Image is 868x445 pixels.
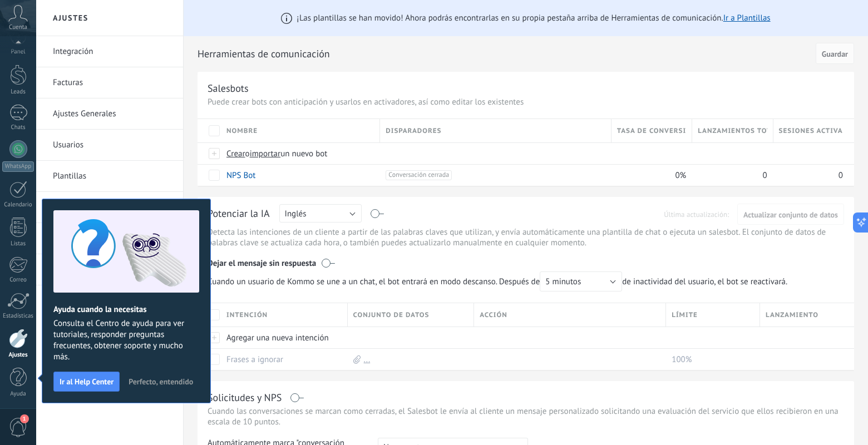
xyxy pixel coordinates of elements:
li: Facturas [36,67,183,98]
li: Herramientas de comunicación [36,192,183,223]
span: un nuevo bot [280,149,327,159]
div: 100% [666,349,754,370]
span: Límite [672,310,698,320]
p: Cuando las conversaciones se marcan como cerradas, el Salesbot le envía al cliente un mensaje per... [208,406,844,427]
h2: Herramientas de comunicación [198,43,812,65]
span: 0 [839,170,843,181]
div: Agregar una nueva intención [221,327,342,348]
a: Integración [53,36,172,67]
a: NPS Bot [226,170,255,181]
span: de inactividad del usuario, el bot se reactivará. [208,271,793,291]
div: Estadísticas [2,313,34,320]
span: Inglés [285,209,307,219]
span: o [245,149,250,159]
a: Facturas [53,67,172,98]
button: Perfecto, entendido [124,373,198,390]
span: 0% [675,170,686,181]
h2: Ayuda cuando la necesitas [53,304,199,315]
span: Conversación cerrada [386,170,452,180]
div: 0 [692,165,767,186]
span: 1 [20,414,29,423]
span: 5 minutos [545,276,581,287]
div: 0% [611,165,687,186]
div: Ayuda [2,390,34,398]
a: Usuarios [53,130,172,161]
div: Chats [2,124,34,131]
a: Plantillas [53,161,172,192]
span: Intención [226,310,268,320]
span: Acción [480,310,507,320]
button: 5 minutos [540,271,622,291]
div: 0 [773,165,843,186]
span: Nombre [226,126,258,136]
span: Perfecto, entendido [129,378,193,385]
span: importar [250,149,281,159]
div: Correo [2,276,34,284]
span: Disparadores [386,126,441,136]
span: Lanzamiento [766,310,818,320]
span: Guardar [822,50,848,58]
span: Consulta el Centro de ayuda para ver tutoriales, responder preguntas frecuentes, obtener soporte ... [53,318,199,363]
button: Inglés [279,204,362,222]
span: Cuenta [9,24,27,31]
div: Listas [2,240,34,248]
span: ¡Las plantillas se han movido! Ahora podrás encontrarlas en su propia pestaña arriba de Herramien... [297,13,770,23]
li: Integración [36,36,183,67]
span: Ir al Help Center [60,378,114,385]
span: Tasa de conversión [617,126,686,136]
a: Ir a Plantillas [723,13,771,23]
span: Cuando un usuario de Kommo se une a un chat, el bot entrará en modo descanso. Después de [208,271,622,291]
p: Puede crear bots con anticipación y usarlos en activadores, así como editar los existentes [208,97,844,107]
a: Herramientas de comunicación [53,192,172,223]
button: Guardar [816,43,854,64]
div: Ajustes [2,352,34,359]
span: Lanzamientos totales [698,126,767,136]
div: Calendario [2,201,34,209]
span: Conjunto de datos [353,310,430,320]
div: Leads [2,88,34,96]
a: ... [364,354,371,365]
div: Salesbots [208,82,249,95]
span: Crear [226,149,245,159]
div: WhatsApp [2,161,34,172]
a: Ajustes Generales [53,98,172,130]
a: Frases a ignorar [226,354,283,365]
li: Ajustes Generales [36,98,183,130]
li: Usuarios [36,130,183,161]
div: Potenciar la IA [208,207,270,221]
div: Dejar el mensaje sin respuesta [208,250,844,271]
div: Solicitudes y NPS [208,391,282,404]
button: Ir al Help Center [53,372,120,392]
span: 0 [762,170,767,181]
p: Detecta las intenciones de un cliente a partir de las palabras claves que utilizan, y envía autom... [208,227,844,248]
span: Sesiones activas [779,126,843,136]
li: Plantillas [36,161,183,192]
span: 100% [672,354,692,365]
